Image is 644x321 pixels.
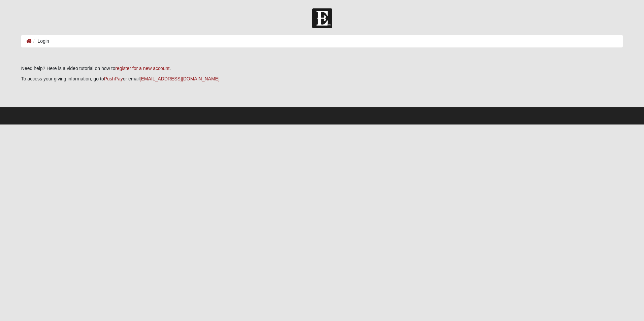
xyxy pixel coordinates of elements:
li: Login [32,38,49,45]
img: Church of Eleven22 Logo [312,8,332,28]
a: [EMAIL_ADDRESS][DOMAIN_NAME] [140,76,220,81]
a: register for a new account [115,66,169,71]
p: To access your giving information, go to or email [21,75,623,82]
p: Need help? Here is a video tutorial on how to . [21,65,623,72]
a: PushPay [104,76,123,81]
